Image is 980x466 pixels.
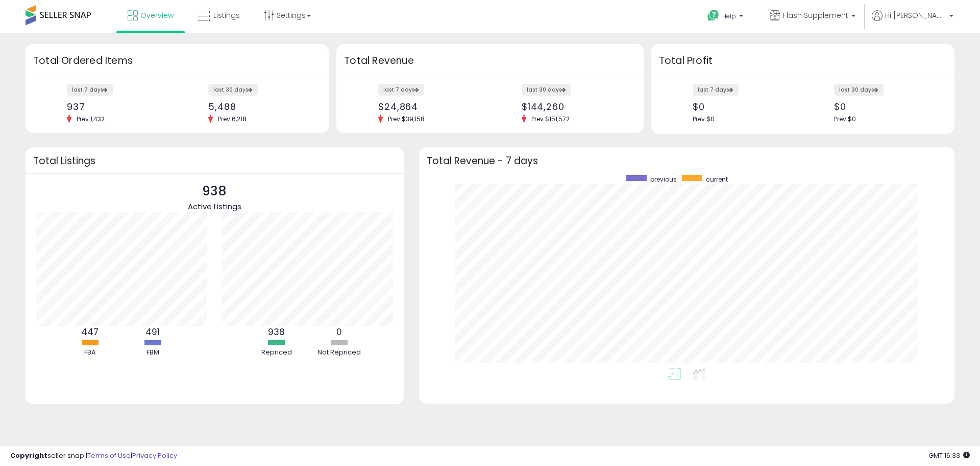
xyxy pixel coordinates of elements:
[246,348,307,358] div: Repriced
[132,451,177,460] a: Privacy Policy
[834,115,856,123] span: Prev: $0
[81,326,99,338] b: 447
[706,175,728,184] span: current
[344,54,636,68] h3: Total Revenue
[693,115,715,123] span: Prev: $0
[693,101,795,112] div: $0
[699,2,753,33] a: Help
[526,115,575,123] span: Prev: $151,572
[67,101,169,112] div: 937
[140,10,174,20] span: Overview
[145,326,160,338] b: 491
[522,84,571,96] label: last 30 days
[188,182,241,201] p: 938
[383,115,430,123] span: Prev: $39,158
[693,84,739,96] label: last 7 days
[834,84,884,96] label: last 30 days
[33,157,396,165] h3: Total Listings
[33,54,321,68] h3: Total Ordered Items
[427,157,947,165] h3: Total Revenue - 7 days
[707,9,720,22] i: Get Help
[59,348,120,358] div: FBA
[268,326,285,338] b: 938
[87,451,131,460] a: Terms of Use
[885,10,946,20] span: Hi [PERSON_NAME]
[378,101,482,112] div: $24,864
[10,451,177,461] div: seller snap | |
[208,101,311,112] div: 5,488
[71,115,110,123] span: Prev: 1,432
[650,175,677,184] span: previous
[309,348,370,358] div: Not Repriced
[834,101,937,112] div: $0
[336,326,342,338] b: 0
[213,115,252,123] span: Prev: 6,218
[378,84,424,96] label: last 7 days
[722,12,736,20] span: Help
[10,451,47,460] strong: Copyright
[522,101,626,112] div: $144,260
[67,84,113,96] label: last 7 days
[928,451,970,460] span: 2025-08-13 16:33 GMT
[122,348,183,358] div: FBM
[208,84,258,96] label: last 30 days
[659,54,947,68] h3: Total Profit
[783,10,848,20] span: Flash Supplement
[188,201,241,212] span: Active Listings
[872,10,953,33] a: Hi [PERSON_NAME]
[213,10,240,20] span: Listings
